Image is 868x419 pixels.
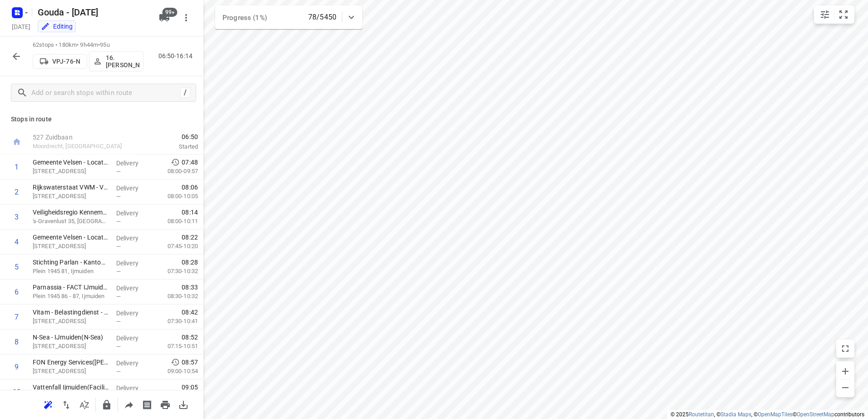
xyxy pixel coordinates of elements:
div: You are currently in edit mode. [41,22,73,31]
p: 78/5450 [308,12,336,23]
p: Vitam - Belastingdienst - Douane - IJmuiden(Mark Kersten) [33,308,109,317]
span: Sort by time window [75,400,94,409]
p: Stops in route [11,115,192,124]
div: 5 [15,263,19,271]
div: 7 [15,313,19,321]
p: Amsterdamseweg 25, Velsen-zuid [33,192,109,201]
span: 08:06 [182,183,198,192]
button: Lock route [98,396,116,414]
span: 08:33 [182,283,198,292]
p: Delivery [116,309,150,318]
h5: Project date [8,21,34,32]
a: OpenMapTiles [758,411,793,418]
p: Zandvoortstraat 112, Ijmuiden [33,342,109,351]
span: — [116,268,121,275]
p: Delivery [116,184,150,193]
p: Plein 1945 81, Ijmuiden [33,267,109,276]
p: Started [138,142,198,151]
span: 08:57 [182,358,198,367]
span: 08:22 [182,233,198,242]
input: Add or search stops within route [31,86,180,100]
p: 08:00-09:57 [153,167,198,176]
span: Share route [120,400,138,409]
p: 08:00-10:11 [153,217,198,226]
p: 16.[PERSON_NAME] [106,54,139,69]
svg: Early [171,158,180,167]
span: Print shipping labels [138,400,156,409]
p: 08:00-10:05 [153,192,198,201]
span: — [116,193,121,200]
button: Map settings [816,5,834,24]
span: • [98,41,100,48]
div: small contained button group [814,5,854,24]
span: — [116,218,121,225]
p: Gemeente Velsen - Locatie IJmuiden(Egon van de Pieterman) [33,233,109,242]
p: 's-Gravenlust 35, Velsen Zuid [33,217,109,226]
p: Rijkswaterstaat VWM - Verkeerscentrale Noord-West Nederland(Arthur Zijlstra) [33,183,109,192]
span: Reverse route [57,400,75,409]
div: 9 [15,363,19,371]
button: Fit zoom [834,5,853,24]
button: 16.[PERSON_NAME] [89,51,143,71]
span: — [116,243,121,250]
span: Progress (1%) [222,14,267,22]
p: [STREET_ADDRESS] [33,242,109,251]
p: 06:50-16:14 [158,51,196,61]
p: Delivery [116,209,150,218]
p: 07:15-10:51 [153,342,198,351]
p: 07:30-10:41 [153,317,198,326]
div: Progress (1%)78/5450 [215,5,362,29]
p: Amsterdamseweg 14, Velsen-zuid [33,167,109,176]
span: — [116,368,121,375]
span: 07:48 [182,158,198,167]
p: Delivery [116,384,150,393]
span: 09:05 [182,383,198,392]
span: 08:14 [182,208,198,217]
div: 10 [13,388,21,396]
span: — [116,293,121,300]
span: 08:42 [182,308,198,317]
p: [STREET_ADDRESS] [33,317,109,326]
button: VPJ-76-N [33,54,87,69]
a: Stadia Maps [720,411,751,418]
div: 2 [15,188,19,196]
svg: Early [171,358,180,367]
p: Gemeente Velsen - Locatie Velsen-Zuid(Egon van de Pieterman) [33,158,109,167]
p: Stichting Parlan - Kantoor IJmuiden(Kim Jansen) [33,258,109,267]
p: Delivery [116,359,150,368]
p: 08:30-10:32 [153,292,198,301]
p: FON Energy Services(Vera Matthijsse) [33,358,109,367]
button: More [177,9,195,27]
p: Delivery [116,159,150,168]
p: VPJ-76-N [52,58,80,65]
button: 99+ [155,9,173,27]
p: 07:45-10:20 [153,242,198,251]
p: N-Sea - IJmuiden(N-Sea) [33,333,109,342]
span: 99+ [163,8,178,17]
p: 62 stops • 180km • 9h44m [33,41,143,50]
span: 06:50 [138,132,198,141]
p: Parnassia - FACT IJmuiden(Martha Taylor) [33,283,109,292]
a: Routetitan [689,411,714,418]
li: © 2025 , © , © © contributors [671,411,864,418]
h5: Gouda - [DATE] [34,5,152,20]
p: 07:30-10:32 [153,267,198,276]
div: 3 [15,213,19,221]
span: 08:28 [182,258,198,267]
p: Delivery [116,259,150,268]
div: / [180,88,190,98]
p: Vattenfall Ijmuiden(Facility Services) [33,383,109,392]
span: 95u [100,41,109,48]
div: 6 [15,288,19,296]
p: Plein 1945 86 - 87, Ijmuiden [33,292,109,301]
span: Download route [174,400,192,409]
a: OpenStreetMap [797,411,834,418]
span: — [116,318,121,325]
p: Veiligheidsregio Kennemerland - Beroepsbrandweer Velsen(Ivy van der Velde) [33,208,109,217]
p: 09:00-10:54 [153,367,198,376]
div: 4 [15,238,19,246]
span: 08:52 [182,333,198,342]
span: Reoptimize route [39,400,57,409]
p: Delivery [116,234,150,243]
p: 527 Zuidbaan [33,133,127,142]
